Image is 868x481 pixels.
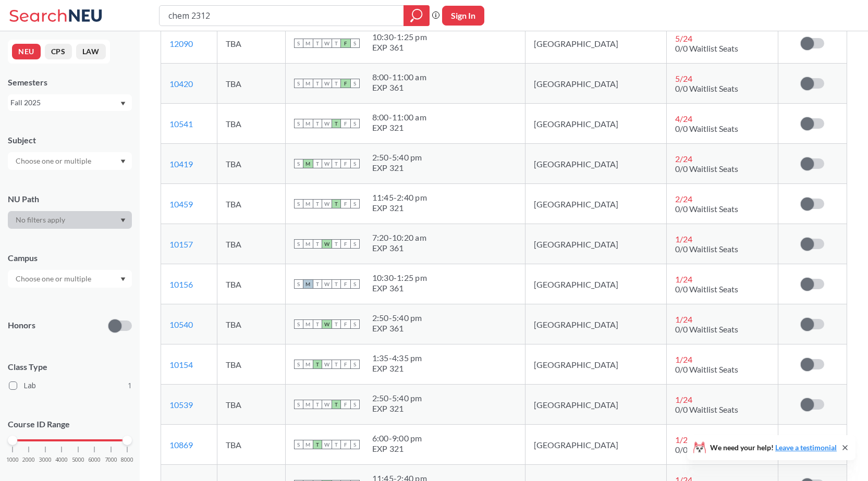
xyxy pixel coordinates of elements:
[217,304,286,344] td: TBA
[675,164,738,174] span: 0/0 Waitlist Seats
[169,239,193,249] a: 10157
[372,122,426,133] div: EXP 321
[322,79,332,88] span: W
[169,319,193,329] a: 10540
[332,199,341,208] span: T
[675,364,738,374] span: 0/0 Waitlist Seats
[675,394,692,404] span: 1 / 24
[303,239,313,249] span: M
[675,445,738,454] span: 0/0 Waitlist Seats
[105,457,117,463] span: 7000
[775,443,837,452] a: Leave a testimonial
[350,39,360,48] span: S
[217,385,286,425] td: TBA
[525,385,666,425] td: [GEOGRAPHIC_DATA]
[372,273,427,283] div: 10:30 - 1:25 pm
[525,304,666,344] td: [GEOGRAPHIC_DATA]
[217,344,286,385] td: TBA
[303,400,313,409] span: M
[525,144,666,184] td: [GEOGRAPHIC_DATA]
[341,400,350,409] span: F
[350,199,360,208] span: S
[525,104,666,144] td: [GEOGRAPHIC_DATA]
[294,400,303,409] span: S
[22,457,35,463] span: 2000
[313,279,322,289] span: T
[350,400,360,409] span: S
[294,199,303,208] span: S
[332,319,341,329] span: T
[341,239,350,249] span: F
[675,124,738,133] span: 0/0 Waitlist Seats
[10,97,119,108] div: Fall 2025
[372,443,422,454] div: EXP 321
[313,319,322,329] span: T
[372,192,427,203] div: 11:45 - 2:40 pm
[675,114,692,124] span: 4 / 24
[169,119,193,129] a: 10541
[322,239,332,249] span: W
[410,8,423,23] svg: magnifying glass
[10,273,98,285] input: Choose one or multiple
[313,400,322,409] span: T
[39,457,52,463] span: 3000
[404,5,430,26] div: magnifying glass
[120,277,126,281] svg: Dropdown arrow
[8,193,132,205] div: NU Path
[525,224,666,264] td: [GEOGRAPHIC_DATA]
[294,119,303,128] span: S
[303,119,313,128] span: M
[217,64,286,104] td: TBA
[303,79,313,88] span: M
[294,39,303,48] span: S
[322,159,332,168] span: W
[217,144,286,184] td: TBA
[8,319,35,331] p: Honors
[332,360,341,369] span: T
[332,79,341,88] span: T
[8,134,132,146] div: Subject
[167,7,396,24] input: Class, professor, course number, "phrase"
[675,324,738,334] span: 0/0 Waitlist Seats
[303,159,313,168] span: M
[294,239,303,249] span: S
[10,155,98,167] input: Choose one or multiple
[675,33,692,43] span: 5 / 24
[322,319,332,329] span: W
[120,218,126,223] svg: Dropdown arrow
[525,23,666,64] td: [GEOGRAPHIC_DATA]
[121,457,133,463] span: 8000
[8,270,132,288] div: Dropdown arrow
[128,380,132,391] span: 1
[303,39,313,48] span: M
[294,319,303,329] span: S
[169,440,193,450] a: 10869
[372,232,426,243] div: 7:20 - 10:20 am
[294,440,303,449] span: S
[313,360,322,369] span: T
[350,440,360,449] span: S
[322,279,332,289] span: W
[322,119,332,128] span: W
[372,433,422,443] div: 6:00 - 9:00 pm
[303,440,313,449] span: M
[322,400,332,409] span: W
[372,82,426,93] div: EXP 361
[372,313,422,323] div: 2:50 - 5:40 pm
[341,79,350,88] span: F
[350,360,360,369] span: S
[8,252,132,264] div: Campus
[350,79,360,88] span: S
[442,6,484,26] button: Sign In
[322,440,332,449] span: W
[341,440,350,449] span: F
[8,94,132,111] div: Fall 2025Dropdown arrow
[675,284,738,294] span: 0/0 Waitlist Seats
[372,353,422,363] div: 1:35 - 4:35 pm
[332,279,341,289] span: T
[217,425,286,465] td: TBA
[372,203,427,213] div: EXP 321
[88,457,101,463] span: 6000
[169,360,193,369] a: 10154
[55,457,68,463] span: 4000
